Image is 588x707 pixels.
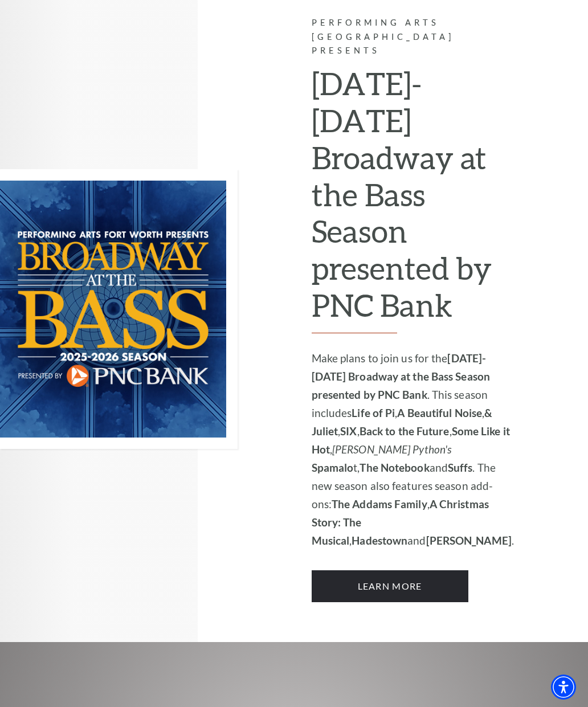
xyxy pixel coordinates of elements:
[352,534,407,547] strong: Hadestown
[360,424,450,438] strong: Back to the Future
[397,406,482,419] strong: A Beautiful Noise
[312,570,468,602] a: Learn More 2025-2026 Broadway at the Bass Season presented by PNC Bank
[340,424,357,438] strong: SIX
[312,16,514,59] p: Performing Arts [GEOGRAPHIC_DATA] Presents
[426,534,512,547] strong: [PERSON_NAME]
[551,675,576,700] div: Accessibility Menu
[312,352,490,401] strong: [DATE]-[DATE] Broadway at the Bass Season presented by PNC Bank
[312,65,514,333] h2: [DATE]-[DATE] Broadway at the Bass Season presented by PNC Bank
[332,443,451,456] em: [PERSON_NAME] Python's
[312,349,514,550] p: Make plans to join us for the . This season includes , , , , , , t, and . The new season also fea...
[332,497,427,510] strong: The Addams Family
[312,497,489,547] strong: A Christmas Story: The Musical
[312,461,354,474] strong: Spamalo
[360,461,429,474] strong: The Notebook
[448,461,473,474] strong: Suffs
[352,406,395,419] strong: Life of Pi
